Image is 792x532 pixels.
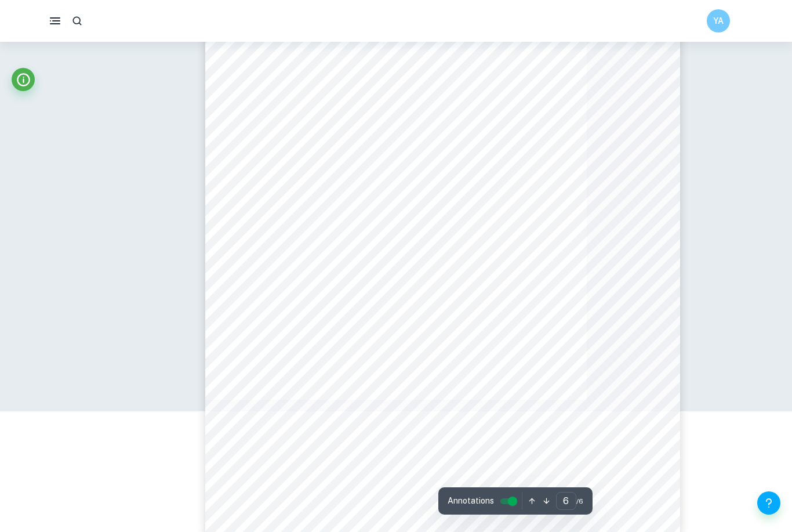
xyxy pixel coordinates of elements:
button: Info [12,68,35,91]
button: YA [707,9,730,32]
h6: YA [712,15,725,27]
span: / 6 [576,496,583,506]
span: Annotations [448,495,494,507]
button: Help and Feedback [757,491,780,515]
